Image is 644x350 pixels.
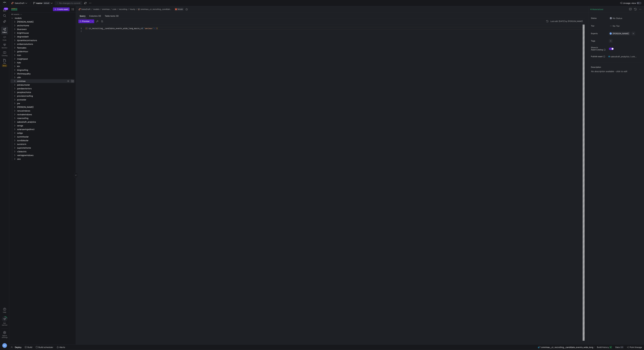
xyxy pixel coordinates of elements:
span: v3electric [17,150,74,153]
a: Monitor [1,42,8,50]
button: Data615 [614,345,625,350]
div: Press SPACE to select this row. [10,24,75,27]
span: Help [3,311,6,313]
span: icon [17,53,74,57]
span: kingroofing [17,68,74,72]
button: recruiting [118,7,128,11]
span: pandaexteriors [17,87,74,90]
div: Press SPACE to select this row. [10,150,75,153]
a: Catalog [1,50,8,58]
span: 🏈 [11,2,13,4]
button: Point lineage [625,345,643,350]
div: Press SPACE to select this row. [10,57,75,61]
span: brighthouse [17,31,74,35]
div: Press SPACE to select this row. [10,109,75,113]
span: cr_recruiting__candidate_events_wide_long_macro_v3 [89,27,143,30]
span: kaio [17,61,74,64]
span: omnimax [102,8,110,10]
span: SalesDraft [81,8,90,10]
div: DZ [2,343,7,348]
p: No description available - click to edit [591,70,643,73]
span: 'omnimax' [144,27,153,30]
span: Tags [591,40,606,42]
span: roseroofing [17,116,74,120]
span: Publish asset [591,55,603,58]
span: puresolar [17,98,74,101]
span: recruiting [119,8,127,10]
div: Press SPACE to select this row. [10,139,75,142]
div: Press SPACE to select this row. [10,131,75,135]
span: Build history [597,346,609,348]
span: omnimax__cr_recruiting__candidate_events_wide_long [541,346,593,348]
div: Last edit: [DATE] by [PERSON_NAME] [550,20,583,22]
a: Spacesettings [1,330,8,340]
div: Press SPACE to select this row. [10,68,75,72]
div: Press SPACE to select this row. [10,76,75,79]
span: omnimax__cr_recruiting__candidate_events_wide_long [141,8,172,10]
img: No status [610,17,612,19]
div: Press SPACE to select this row. [10,153,75,157]
span: peopleschoice [17,91,74,94]
span: Monitor [2,47,7,49]
span: Beta [2,64,7,67]
span: Tier [591,25,606,27]
span: [PERSON_NAME] [17,105,74,109]
span: insightpest [17,57,74,61]
div: Press SPACE to select this row. [10,146,75,150]
span: Materialized [592,8,603,11]
span: SalesDraft [15,2,25,4]
button: DZ [1,342,8,349]
span: revivalwindows [17,113,74,116]
span: [PERSON_NAME] [613,32,629,35]
span: dynamitecontractors [17,39,74,42]
span: hourly [130,8,135,10]
span: Alerts [59,346,65,348]
span: No Status [610,17,622,19]
span: (0) [98,15,101,17]
span: ( [143,27,144,30]
a: https://storage.googleapis.com/y42-prod-data-exchange/images/Yf2Qvegn13xqq0DljGMI0l8d5Zqtiw36EXr8... [1,0,8,6]
span: Space settings [2,335,8,338]
span: Columns [89,15,101,17]
div: Press SPACE to select this row. [10,46,75,50]
div: 615 [620,346,623,348]
button: No tierNo Tier [609,24,621,28]
div: Press SPACE to select this row. [10,120,75,124]
span: Build scheduler [38,346,53,348]
button: masterdefault [32,1,54,5]
button: Create asset [53,7,70,11]
span: sunstorm [17,142,74,146]
button: Build scheduler [34,345,55,350]
div: 2 [78,30,82,33]
div: All assets [11,13,19,15]
div: Press SPACE to select this row. [10,87,75,90]
span: soligo [17,131,74,135]
span: senga [17,124,74,127]
span: Point lineage [630,346,642,348]
button: Preview [78,19,91,23]
div: Press SPACE to select this row. [10,101,75,105]
div: Press SPACE to select this row. [10,61,75,64]
a: PRsBeta [1,58,8,68]
span: { [85,27,87,30]
span: salesdraft_analytics [17,120,74,124]
span: Get started [2,322,7,326]
span: models [15,16,74,20]
div: Press SPACE to select this row. [10,142,75,146]
span: Code [3,39,6,41]
img: https://storage.googleapis.com/y42-prod-data-exchange/images/Yf2Qvegn13xqq0DljGMI0l8d5Zqtiw36EXr8... [3,2,6,5]
div: Press SPACE to select this row. [10,124,75,127]
div: Press SPACE to select this row. [10,113,75,116]
button: salesdraft_analytics / unknown / CR_RECRUITING__CANDIDATE_EVENTS_WIDE_LONG [608,55,638,59]
span: renuwindows [17,109,74,113]
span: 🏈 [79,8,81,10]
span: embarcsolutions [17,42,74,46]
span: supremehome [17,146,74,150]
div: Press SPACE to select this row. [10,20,75,24]
span: goldenhour [17,50,74,53]
button: core [112,7,117,11]
div: Press SPACE to select this row. [10,116,75,120]
span: sundialsolar [17,139,74,142]
span: Lineage view [623,2,636,4]
button: 132 [1,7,8,13]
